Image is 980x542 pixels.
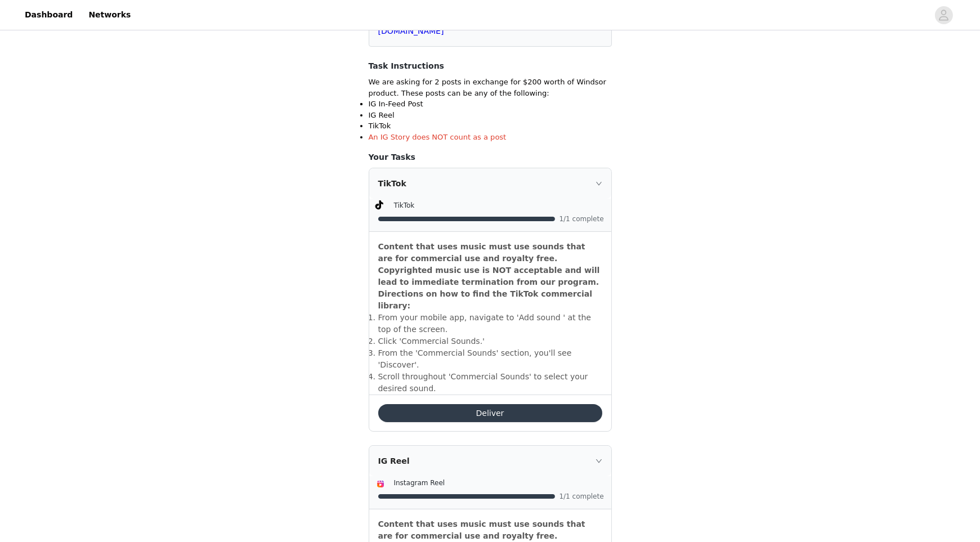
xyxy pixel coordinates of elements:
span: Instagram Reel [394,479,445,487]
div: icon: rightTikTok [369,168,611,199]
p: We are asking for 2 posts in exchange for $200 worth of Windsor product. These posts can be any o... [369,77,612,98]
span: TikTok [394,201,415,209]
strong: Content that uses music must use sounds that are for commercial use and royalty free. Copyrighted... [378,242,600,310]
a: Networks [82,2,137,28]
li: IG In-Feed Post [369,98,612,110]
span: An IG Story does NOT count as a post [369,133,507,141]
div: avatar [938,6,949,24]
button: Deliver [378,404,602,422]
img: Instagram Reels Icon [376,480,385,489]
li: ​Click 'Commercial Sounds.' [378,335,602,347]
h4: Task Instructions [369,60,612,72]
h4: Your Tasks [369,151,612,163]
i: icon: right [596,458,602,464]
li: ​Scroll throughout 'Commercial Sounds' to select your desired sound. [378,371,602,395]
li: ​From the 'Commercial Sounds' section, you'll see 'Discover'. [378,347,602,371]
span: 1/1 complete [560,216,605,222]
span: 1/1 complete [560,493,605,500]
li: ​From your mobile app, navigate to 'Add sound ' at the top of the screen. [378,312,602,335]
div: icon: rightIG Reel [369,446,611,476]
li: IG Reel [369,110,612,121]
li: TikTok [369,120,612,132]
i: icon: right [596,180,602,187]
a: Dashboard [18,2,79,28]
